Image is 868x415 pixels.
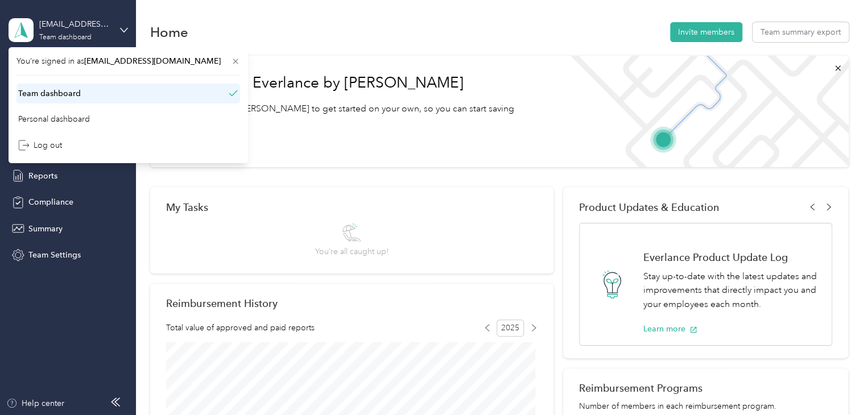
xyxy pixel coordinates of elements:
div: My Tasks [166,201,538,213]
span: Team Settings [28,249,81,261]
div: [EMAIL_ADDRESS][DOMAIN_NAME] [39,18,110,30]
div: Personal dashboard [18,113,90,125]
img: Welcome to everlance [559,56,848,167]
span: You’re signed in as [16,55,240,67]
span: Compliance [28,196,73,208]
iframe: Everlance-gr Chat Button Frame [804,351,868,415]
p: Stay up-to-date with the latest updates and improvements that directly impact you and your employ... [643,269,820,312]
span: You’re all caught up! [315,246,388,258]
h2: Reimbursement History [166,297,278,309]
span: Total value of approved and paid reports [166,322,315,334]
h1: Home [150,26,188,38]
button: Invite members [670,22,742,42]
p: Number of members in each reimbursement program. [579,400,832,412]
h2: Reimbursement Programs [579,382,832,394]
span: 2025 [497,319,524,337]
h1: Welcome to Everlance by [PERSON_NAME] [166,74,544,92]
div: Log out [18,139,62,151]
span: Product Updates & Education [579,201,720,213]
button: Help center [6,397,64,409]
span: [EMAIL_ADDRESS][DOMAIN_NAME] [84,56,221,66]
div: Team dashboard [39,34,92,41]
p: Read our step-by-[PERSON_NAME] to get started on your own, so you can start saving [DATE]. [166,102,544,130]
button: Learn more [643,323,697,335]
button: Team summary export [753,22,849,42]
div: Team dashboard [18,88,81,99]
h1: Everlance Product Update Log [643,251,820,263]
span: Reports [28,170,57,182]
span: Summary [28,223,63,235]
